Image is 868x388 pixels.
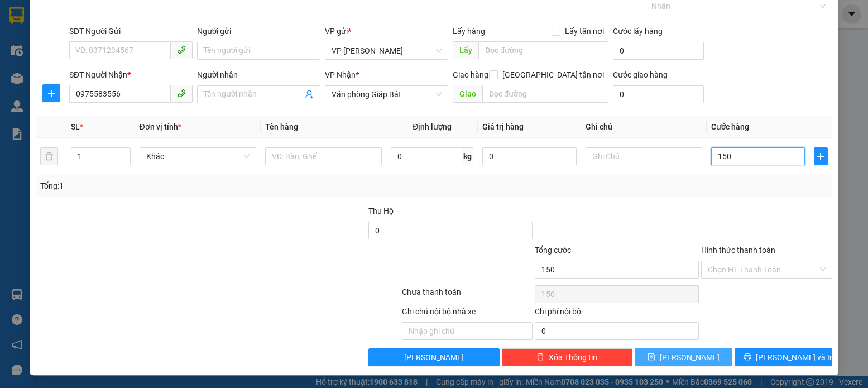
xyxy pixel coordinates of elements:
input: Dọc đường [482,85,608,103]
span: delete [536,353,544,362]
span: [GEOGRAPHIC_DATA] tận nơi [498,69,608,81]
span: kg [462,147,473,165]
span: Tổng cước [535,246,571,255]
input: Dọc đường [478,41,608,59]
button: save[PERSON_NAME] [635,348,732,366]
span: Thu Hộ [368,207,394,215]
button: printer[PERSON_NAME] và In [735,348,832,366]
span: VP Trần Phú [332,42,442,59]
span: phone [177,89,186,98]
div: Chưa thanh toán [401,286,534,305]
div: Chi phí nội bộ [535,305,699,322]
span: plus [43,89,60,98]
span: SL [71,122,80,131]
div: Tổng: 1 [40,180,335,192]
span: plus [814,152,827,161]
div: Ghi chú nội bộ nhà xe [402,305,533,322]
span: save [648,353,655,362]
span: Lấy hàng [453,27,485,36]
label: Cước giao hàng [613,70,668,79]
span: [PERSON_NAME] [660,351,720,363]
button: delete [40,147,58,165]
span: Giao [453,85,482,103]
span: Giao hàng [453,70,488,79]
input: Cước giao hàng [613,85,704,103]
input: VD: Bàn, Ghế [265,147,382,165]
input: Cước lấy hàng [613,42,704,60]
span: Cước hàng [711,122,749,131]
span: [PERSON_NAME] và In [756,351,834,363]
span: Định lượng [413,122,452,131]
div: SĐT Người Nhận [69,69,193,81]
span: VP Nhận [325,70,356,79]
span: Đơn vị tính [140,122,181,131]
button: deleteXóa Thông tin [502,348,632,366]
div: SĐT Người Gửi [69,25,193,37]
span: phone [177,45,186,54]
div: VP gửi [325,25,448,37]
th: Ghi chú [581,116,707,138]
label: Cước lấy hàng [613,27,663,36]
span: Lấy tận nơi [560,25,608,37]
div: Người gửi [197,25,320,37]
span: Văn phòng Giáp Bát [332,86,442,103]
button: plus [814,147,827,165]
label: Hình thức thanh toán [701,246,775,255]
div: Người nhận [197,69,320,81]
input: Ghi Chú [586,147,702,165]
span: Tên hàng [265,122,298,131]
button: plus [42,84,60,102]
span: Khác [146,148,250,165]
button: [PERSON_NAME] [368,348,499,366]
span: Xóa Thông tin [549,351,597,363]
input: Nhập ghi chú [402,322,533,340]
span: [PERSON_NAME] [404,351,464,363]
span: printer [744,353,751,362]
span: Giá trị hàng [482,122,524,131]
span: user-add [305,90,314,99]
input: 0 [482,147,576,165]
span: Lấy [453,41,478,59]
